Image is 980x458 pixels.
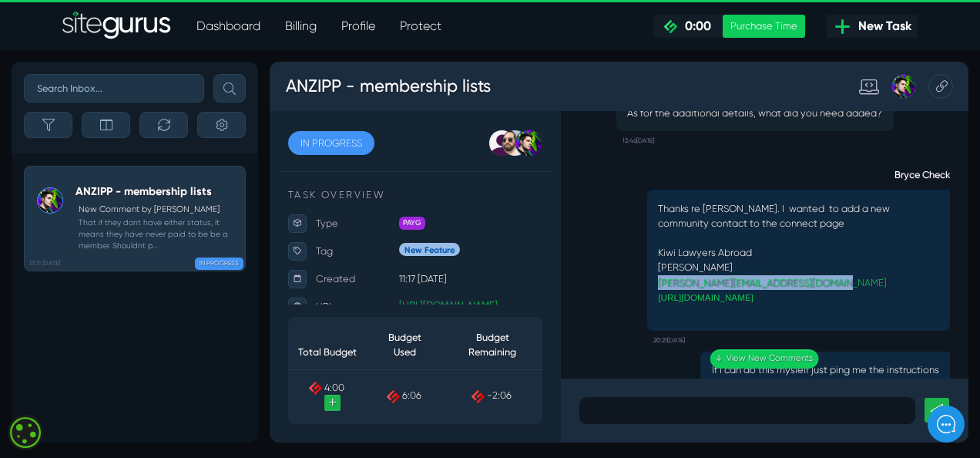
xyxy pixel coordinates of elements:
a: [URL][DOMAIN_NAME] [485,288,605,300]
input: Search Inbox... [24,74,204,103]
span: 6:06 [166,410,190,425]
div: Copy this Task URL [824,15,854,46]
iframe: gist-messenger-bubble-iframe [928,406,965,443]
a: ↓ View New Comments [551,359,686,383]
a: + [69,417,89,437]
a: Dashboard [184,11,273,42]
span: New Feature [162,227,238,243]
a: Billing [273,11,329,42]
p: If I can do this myslelf just ping me the instructions [552,376,837,395]
div: Cookie consent button [8,415,43,450]
p: Kiwi Lawyers Abroad [485,230,836,248]
div: Standard [722,15,762,46]
a: 13:11 [DATE] ANZIPP - membership listsNew Comment by [PERSON_NAME] That if they dont have either ... [24,166,246,271]
div: Purchase Time [723,15,805,38]
p: Created [58,260,162,283]
p: URL [58,295,162,318]
small: That if they dont have either status, it means they have never paid to be be a member. Shouldnt p... [76,217,239,252]
span: PAYG [162,194,194,210]
strong: Bryce Check [472,128,850,151]
p: As for the additional details, what did you need added? [447,55,766,73]
a: IN PROGRESS [23,87,131,116]
th: Budget Used [122,323,216,386]
p: Thanks re [PERSON_NAME]. I wanted to add a new community contact to the connect page [485,174,836,211]
a: [PERSON_NAME][EMAIL_ADDRESS][DOMAIN_NAME] [485,268,771,283]
th: Budget Remaining [216,323,341,386]
h5: ANZIPP - membership lists [76,185,239,198]
small: 20:21[DATE] [479,336,519,361]
span: New Task [852,17,911,35]
a: Protect [388,11,454,42]
th: Total Budget [23,323,122,386]
p: New Comment by [PERSON_NAME] [79,204,239,217]
small: 12:46[DATE] [441,87,480,112]
img: Sitegurus Logo [62,11,172,42]
p: Tag [58,225,162,248]
p: TASK OVERVIEW [23,157,341,175]
p: Type [58,190,162,214]
span: 0:00 [679,19,711,33]
div: Josh Carter [762,15,808,46]
a: [URL][DOMAIN_NAME] [162,297,285,312]
span: -2:06 [272,410,303,425]
span: IN PROGRESS [195,258,243,270]
p: [PERSON_NAME] [485,248,836,267]
a: SiteGurus [62,11,172,42]
span: Messages [208,354,253,366]
a: Profile [329,11,388,42]
a: 0:00 Purchase Time [654,15,805,38]
span: Home [64,354,91,366]
a: New Task [827,15,918,38]
p: 11:17 [DATE] [162,260,341,283]
span: 4:00 [69,400,94,415]
h3: ANZIPP - membership lists [19,11,277,51]
b: 13:11 [DATE] [29,258,60,268]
